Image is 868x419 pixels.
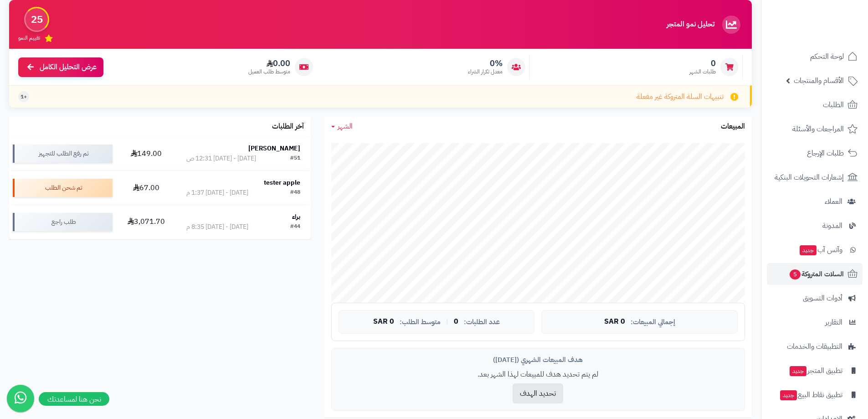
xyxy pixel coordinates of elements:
[13,213,113,231] div: طلب راجع
[775,171,844,184] span: إشعارات التحويلات البنكية
[780,390,797,400] span: جديد
[446,318,448,325] span: |
[264,178,300,187] strong: tester apple
[825,195,842,208] span: العملاء
[767,118,863,140] a: المراجعات والأسئلة
[789,268,844,280] span: السلات المتروكة
[810,50,844,63] span: لوحة التحكم
[767,142,863,164] a: طلبات الإرجاع
[767,191,863,212] a: العملاء
[186,188,248,197] div: [DATE] - [DATE] 1:37 م
[186,154,256,163] div: [DATE] - [DATE] 12:31 ص
[823,98,844,111] span: الطلبات
[290,188,300,197] div: #48
[338,121,353,132] span: الشهر
[767,215,863,237] a: المدونة
[400,318,441,326] span: متوسط الطلب:
[13,179,113,197] div: تم شحن الطلب
[789,364,842,377] span: تطبيق المتجر
[331,121,353,132] a: الشهر
[767,287,863,309] a: أدوات التسويق
[822,219,842,232] span: المدونة
[339,369,738,380] p: لم يتم تحديد هدف للمبيعات لهذا الشهر بعد.
[339,355,738,365] div: هدف المبيعات الشهري ([DATE])
[18,57,103,77] a: عرض التحليل الكامل
[792,123,844,135] span: المراجعات والأسئلة
[248,144,300,153] strong: [PERSON_NAME]
[21,93,27,101] span: +1
[468,68,503,76] span: معدل تكرار الشراء
[767,239,863,261] a: وآتس آبجديد
[767,94,863,116] a: الطلبات
[116,137,176,171] td: 149.00
[186,222,248,232] div: [DATE] - [DATE] 8:35 م
[290,154,300,163] div: #51
[787,340,842,353] span: التطبيقات والخدمات
[767,360,863,382] a: تطبيق المتجرجديد
[825,316,842,329] span: التقارير
[464,318,500,326] span: عدد الطلبات:
[794,74,844,87] span: الأقسام والمنتجات
[18,34,40,42] span: تقييم النمو
[513,383,563,403] button: تحديد الهدف
[248,58,290,68] span: 0.00
[290,222,300,232] div: #44
[767,263,863,285] a: السلات المتروكة5
[373,318,394,326] span: 0 SAR
[790,366,806,376] span: جديد
[767,166,863,188] a: إشعارات التحويلات البنكية
[116,205,176,239] td: 3,071.70
[116,171,176,205] td: 67.00
[800,245,817,255] span: جديد
[248,68,290,76] span: متوسط طلب العميل
[721,123,745,131] h3: المبيعات
[767,46,863,67] a: لوحة التحكم
[790,269,801,279] span: 5
[689,68,716,76] span: طلبات الشهر
[807,147,844,160] span: طلبات الإرجاع
[667,21,714,29] h3: تحليل نمو المتجر
[631,318,675,326] span: إجمالي المبيعات:
[637,92,724,102] span: تنبيهات السلة المتروكة غير مفعلة
[454,318,458,326] span: 0
[468,58,503,68] span: 0%
[272,123,304,131] h3: آخر الطلبات
[767,311,863,333] a: التقارير
[689,58,716,68] span: 0
[779,388,842,401] span: تطبيق نقاط البيع
[799,243,842,256] span: وآتس آب
[40,62,97,72] span: عرض التحليل الكامل
[803,292,842,305] span: أدوات التسويق
[767,336,863,357] a: التطبيقات والخدمات
[13,145,113,163] div: تم رفع الطلب للتجهيز
[604,318,625,326] span: 0 SAR
[292,212,300,222] strong: براء
[767,384,863,406] a: تطبيق نقاط البيعجديد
